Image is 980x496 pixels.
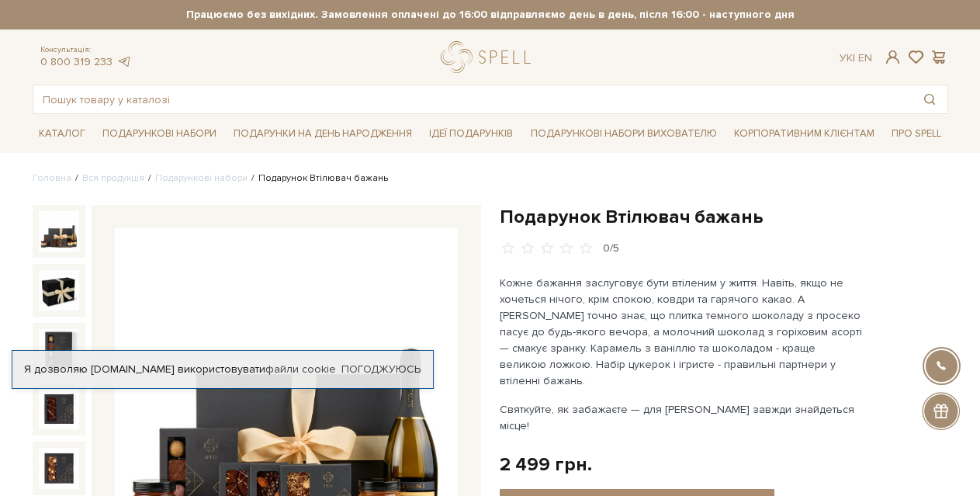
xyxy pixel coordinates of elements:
input: Пошук товару у каталозі [33,85,912,113]
a: Подарунки на День народження [227,122,418,146]
div: 2 499 грн. [500,453,592,477]
img: Подарунок Втілювач бажань [39,270,79,310]
a: Головна [33,172,71,184]
a: logo [441,41,538,73]
img: Подарунок Втілювач бажань [39,389,79,429]
a: telegram [116,55,132,68]
div: Я дозволяю [DOMAIN_NAME] використовувати [12,362,433,376]
img: Подарунок Втілювач бажань [39,329,79,369]
a: En [858,51,872,64]
div: Ук [840,51,872,65]
img: Подарунок Втілювач бажань [39,211,79,251]
a: Про Spell [885,122,947,146]
button: Пошук товару у каталозі [912,85,947,113]
div: 0/5 [603,241,619,256]
a: Подарункові набори [96,122,223,146]
p: Святкуйте, як забажаєте — для [PERSON_NAME] завжди знайдеться місце! [500,401,864,434]
a: Погоджуюсь [341,362,421,376]
li: Подарунок Втілювач бажань [248,172,388,186]
img: Подарунок Втілювач бажань [39,448,79,488]
a: Подарункові набори [155,172,248,184]
span: | [853,51,855,64]
a: Каталог [33,122,92,146]
a: Ідеї подарунків [423,122,519,146]
p: Кожне бажання заслуговує бути втіленим у життя. Навіть, якщо не хочеться нічого, крім спокою, ков... [500,275,864,389]
h1: Подарунок Втілювач бажань [500,205,948,229]
a: Вся продукція [82,172,144,184]
a: Подарункові набори вихователю [525,120,723,147]
span: Консультація: [40,45,132,55]
strong: Працюємо без вихідних. Замовлення оплачені до 16:00 відправляємо день в день, після 16:00 - насту... [33,8,948,22]
a: Корпоративним клієнтам [728,120,881,147]
a: 0 800 319 233 [40,55,113,68]
a: файли cookie [265,362,336,376]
